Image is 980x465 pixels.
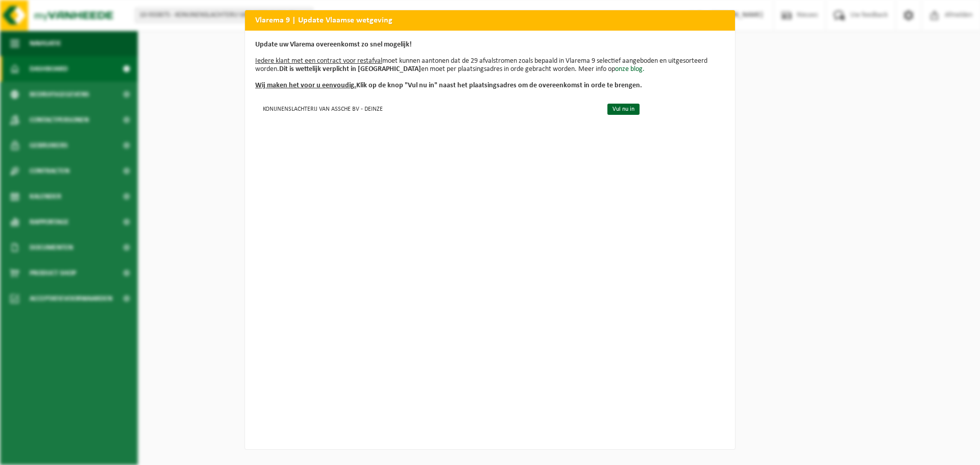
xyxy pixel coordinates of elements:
[255,41,412,48] b: Update uw Vlarema overeenkomst zo snel mogelijk!
[255,82,356,89] u: Wij maken het voor u eenvoudig.
[615,65,645,73] a: onze blog.
[279,65,421,73] b: Dit is wettelijk verplicht in [GEOGRAPHIC_DATA]
[255,100,599,117] td: KONIJNENSLACHTERIJ VAN ASSCHE BV - DEINZE
[255,41,725,90] p: moet kunnen aantonen dat de 29 afvalstromen zoals bepaald in Vlarema 9 selectief aangeboden en ui...
[607,104,640,115] a: Vul nu in
[245,10,735,30] h2: Vlarema 9 | Update Vlaamse wetgeving
[255,82,642,89] b: Klik op de knop "Vul nu in" naast het plaatsingsadres om de overeenkomst in orde te brengen.
[255,57,382,65] u: Iedere klant met een contract voor restafval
